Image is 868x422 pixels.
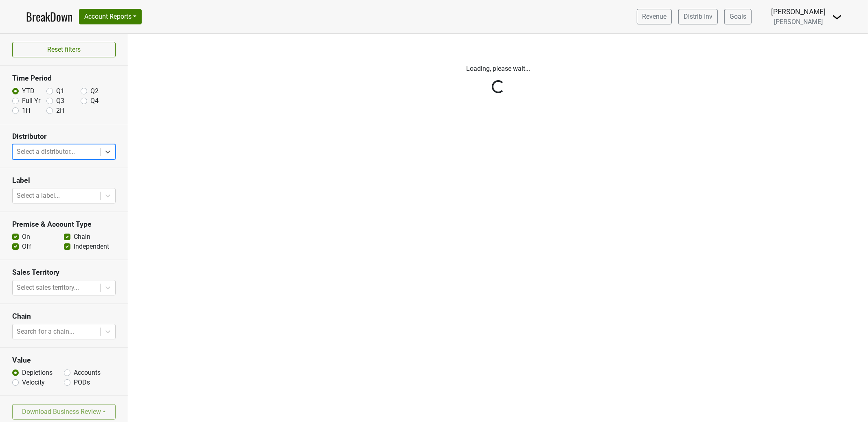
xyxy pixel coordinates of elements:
[771,7,826,17] div: [PERSON_NAME]
[79,9,142,24] button: Account Reports
[774,18,823,26] span: [PERSON_NAME]
[724,9,752,24] a: Goals
[637,9,672,24] a: Revenue
[12,404,116,420] button: Download Business Review
[26,8,72,25] a: BreakDown
[678,9,718,24] a: Distrib Inv
[832,12,842,22] img: Dropdown Menu
[272,64,724,74] p: Loading, please wait...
